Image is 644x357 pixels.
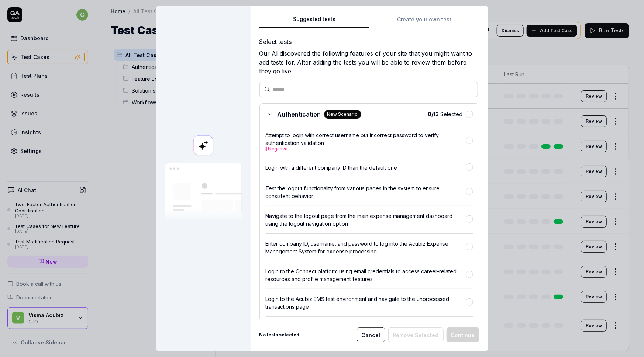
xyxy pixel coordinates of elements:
[259,49,479,76] div: Our AI discovered the following features of your site that you might want to add tests for. After...
[428,110,463,118] span: Selected
[266,267,466,283] div: Login to the Connect platform using email credentials to access career-related resources and prof...
[447,327,479,342] button: Continue
[388,327,444,342] button: Remove Selected
[369,15,479,28] button: Create your own test
[428,111,439,117] b: 0 / 13
[259,15,369,28] button: Suggested tests
[259,37,479,46] div: Select tests
[266,131,466,151] div: Attempt to login with correct username but incorrect password to verify authentication validation
[266,164,466,171] div: Login with a different company ID than the default one
[266,212,466,228] div: Navigate to the logout page from the main expense management dashboard using the logout navigatio...
[266,184,466,200] div: Test the logout functionality from various pages in the system to ensure consistent behavior
[266,240,466,255] div: Enter company ID, username, and password to log into the Acubiz Expense Management System for exp...
[278,110,321,119] span: Authentication
[165,163,242,222] img: Our AI scans your site and suggests things to test
[259,332,300,338] b: No tests selected
[324,110,361,119] div: New Scenario
[266,295,466,311] div: Login to the Acubiz EMS test environment and navigate to the unprocessed transactions page
[357,327,385,342] button: Cancel
[268,147,288,151] button: Negative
